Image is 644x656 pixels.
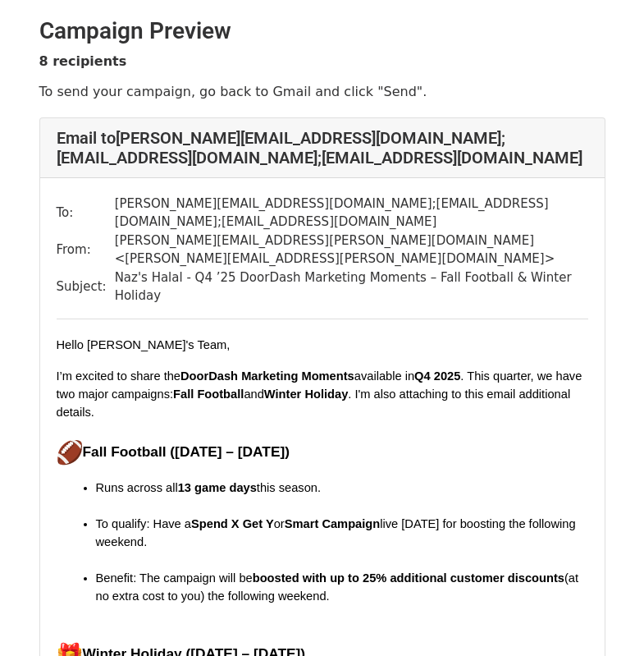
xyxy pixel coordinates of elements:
[191,517,274,530] span: Spend X Get Y
[274,517,285,530] span: or
[285,517,380,530] span: Smart Campaign
[257,481,321,494] span: this season.
[57,338,231,351] span: Hello [PERSON_NAME]'s Team,
[96,481,178,494] span: Runs across all
[57,443,290,460] span: Fall Football ([DATE] – [DATE])
[39,83,605,100] p: To send your campaign, go back to Gmail and click "Send".
[244,388,263,401] span: and
[115,232,588,268] td: [PERSON_NAME][EMAIL_ADDRESS][PERSON_NAME][DOMAIN_NAME] < [PERSON_NAME][EMAIL_ADDRESS][PERSON_NAME...
[96,517,192,530] span: To qualify: Have a
[39,17,605,45] h2: Campaign Preview
[354,369,414,383] span: available in
[180,369,354,383] span: DoorDash Marketing Moments
[57,195,115,232] td: To:
[173,388,244,401] span: Fall Football
[57,232,115,268] td: From:
[57,128,588,167] h4: Email to [PERSON_NAME][EMAIL_ADDRESS][DOMAIN_NAME] ; [EMAIL_ADDRESS][DOMAIN_NAME] ; [EMAIL_ADDRES...
[96,571,253,585] span: Benefit: The campaign will be
[57,268,115,305] td: Subject:
[57,439,83,466] img: 🏈
[39,53,127,69] strong: 8 recipients
[414,369,460,383] span: Q4 2025
[57,388,574,419] span: . I'm also attaching to this email additional details.
[253,571,564,585] span: boosted with up to 25% additional customer discounts
[264,388,348,401] span: Winter Holiday
[115,268,588,305] td: Naz's Halal - Q4 ’25 DoorDash Marketing Moments – Fall Football & Winter Holiday
[115,195,588,232] td: [PERSON_NAME][EMAIL_ADDRESS][DOMAIN_NAME] ; [EMAIL_ADDRESS][DOMAIN_NAME] ; [EMAIL_ADDRESS][DOMAIN...
[57,369,586,401] span: . This quarter, we have two major campaigns:
[96,517,579,548] span: live [DATE] for boosting the following weekend.
[57,369,181,383] span: I’m excited to share the
[178,481,257,494] span: 13 game days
